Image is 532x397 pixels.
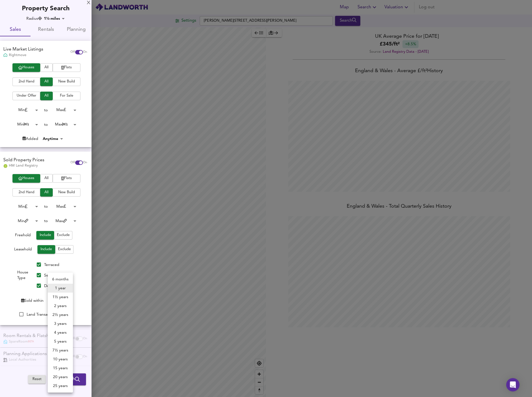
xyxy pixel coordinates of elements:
li: 6 months [48,275,73,284]
li: 7½ years [48,346,73,355]
li: 4 years [48,328,73,337]
div: Open Intercom Messenger [506,378,520,391]
li: 25 years [48,381,73,390]
li: 15 years [48,364,73,373]
li: 1 year [48,284,73,293]
li: 2 years [48,301,73,310]
li: 1½ years [48,293,73,301]
li: 20 years [48,373,73,381]
li: 5 years [48,337,73,346]
li: 3 years [48,319,73,328]
li: 10 years [48,355,73,364]
li: 2½ years [48,310,73,319]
